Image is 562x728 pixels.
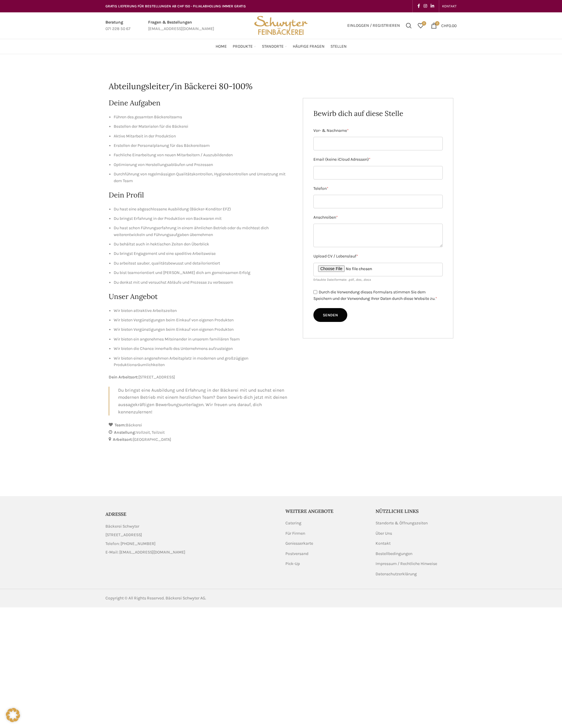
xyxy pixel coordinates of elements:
[114,250,294,257] li: Du bringst Engagement und eine speditive Arbeitsweise
[118,387,294,416] p: Du bringst eine Ausbildung und Erfahrung in der Bäckerei mit und suchst einen modernen Betrieb mi...
[285,508,367,514] h5: Weitere Angebote
[114,336,294,343] li: Wir bieten ein angenehmes Miteinander in unserem familiären Team
[376,571,417,577] a: Datenschutzerklärung
[114,355,294,368] li: Wir bieten einen angenehmen Arbeitsplatz in modernen und großzügigen Produktionsräumlichkeiten
[105,541,277,547] a: List item link
[293,41,325,52] a: Häufige Fragen
[347,24,400,28] span: Einloggen / Registrieren
[313,278,371,282] small: Erlaubte Dateiformate: .pdf, .doc, .docx
[114,206,294,212] li: Du hast eine abgeschlossene Ausbildung (Bäcker-Konditor EFZ)
[313,127,443,134] label: Vor- & Nachname
[285,541,314,546] a: Geniesserkarte
[114,162,294,168] li: Optimierung von Herstellungsabläufen und Prozessen
[109,190,294,200] h2: Dein Profil
[233,44,253,49] span: Produkte
[115,423,126,428] strong: Team:
[114,171,294,184] li: Durchführung von regelmässigen Qualitätskontrollen, Hygienekontrollen und Umsetzung mit dem Team
[376,531,393,536] a: Über Uns
[313,253,443,260] label: Upload CV / Lebenslauf
[109,374,294,380] p: [STREET_ADDRESS]
[422,2,429,10] a: Instagram social link
[105,4,246,8] span: GRATIS LIEFERUNG FÜR BESTELLUNGEN AB CHF 150 - FILIALABHOLUNG IMMER GRATIS
[105,511,126,517] span: ADRESSE
[376,520,428,526] a: Standorte & Öffnungszeiten
[105,523,139,530] span: Bäckerei Schwyter
[313,214,443,221] label: Anschreiben
[114,260,294,267] li: Du arbeitest sauber, qualitätsbewusst und detailorientiert
[313,185,443,192] label: Telefon
[285,531,306,536] a: Für Firmen
[376,551,413,557] a: Bestellbedingungen
[114,317,294,323] li: Wir bieten Vergünstigungen beim Einkauf von eigenen Produkten
[114,215,294,222] li: Du bringst Erfahrung in der Produktion von Backwaren mit
[103,41,459,52] div: Main navigation
[416,2,422,10] a: Facebook social link
[313,156,443,163] label: Email (keine iCloud Adressen)
[113,437,133,442] strong: Arbeitsort:
[344,20,403,31] a: Einloggen / Registrieren
[415,20,427,31] a: 0
[114,270,294,276] li: Du bist teamorientiert und [PERSON_NAME] dich am gemeinsamen Erfolg
[114,279,294,286] li: Du denkst mit und versuchst Abläufe und Prozesse zu verbessern
[109,375,138,380] strong: Dein Arbeitsort:
[422,21,426,26] span: 0
[252,23,310,28] a: Site logo
[105,532,142,538] span: [STREET_ADDRESS]
[114,430,136,435] strong: Anstellung:
[439,0,459,12] div: Secondary navigation
[376,541,391,546] a: Kontakt
[376,508,457,514] h5: Nützliche Links
[133,437,171,442] span: [GEOGRAPHIC_DATA]
[136,430,152,435] span: Vollzeit
[114,241,294,247] li: Du behältst auch in hektischen Zeiten den Überblick
[114,123,294,130] li: Bestellen der Materialen für die Bäckerei
[105,595,278,601] div: Copyright © All Rights Reserved. Bäckerei Schwyter AG.
[114,114,294,120] li: Führen des gesamten Bäckereiteams
[114,225,294,238] li: Du hast schon Führungserfahrung in einem ähnlichen Betrieb oder du möchtest dich weiterentwickeln...
[429,2,436,10] a: Linkedin social link
[114,345,294,352] li: Wir bieten die Chance innerhalb des Unternehmens aufzusteigen
[114,152,294,158] li: Fachliche Einarbeitung von neuen Mitarbeitern / Auszubildenden
[313,308,347,322] input: Senden
[285,561,300,567] a: Pick-Up
[148,19,214,32] a: Infobox link
[126,423,142,428] span: Bäckerei
[262,41,287,52] a: Standorte
[216,44,227,49] span: Home
[114,326,294,333] li: Wir bieten Vergünstigungen beim Einkauf von eigenen Produkten
[442,0,457,12] a: KONTAKT
[262,44,284,49] span: Standorte
[313,109,443,119] h2: Bewirb dich auf diese Stelle
[216,41,227,52] a: Home
[233,41,256,52] a: Produkte
[114,133,294,139] li: Aktive Mitarbeit in der Produktion
[441,23,449,28] span: CHF
[428,20,459,31] a: 0 CHF0.00
[441,23,457,28] bdi: 0.00
[105,549,277,556] a: List item link
[442,4,457,8] span: KONTAKT
[293,44,325,49] span: Häufige Fragen
[403,20,415,31] a: Suchen
[105,19,130,32] a: Infobox link
[285,520,302,526] a: Catering
[415,20,427,31] div: Meine Wunschliste
[435,21,439,26] span: 0
[109,81,453,92] h1: Abteilungsleiter/in Bäckerei 80-100%
[109,98,294,108] h2: Deine Aufgaben
[376,561,438,567] a: Impressum / Rechtliche Hinweise
[252,12,310,39] img: Bäckerei Schwyter
[152,430,165,435] span: Teilzeit
[285,551,309,557] a: Postversand
[330,44,347,49] span: Stellen
[313,290,437,301] label: Durch die Verwendung dieses Formulars stimmen Sie dem Speichern und der Verwendung Ihrer Daten du...
[114,142,294,149] li: Erstellen der Personalplanung für das Bäckereiteam
[114,308,294,314] li: Wir bieten attraktive Arbeitszeiten
[109,292,294,302] h2: Unser Angebot
[330,41,347,52] a: Stellen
